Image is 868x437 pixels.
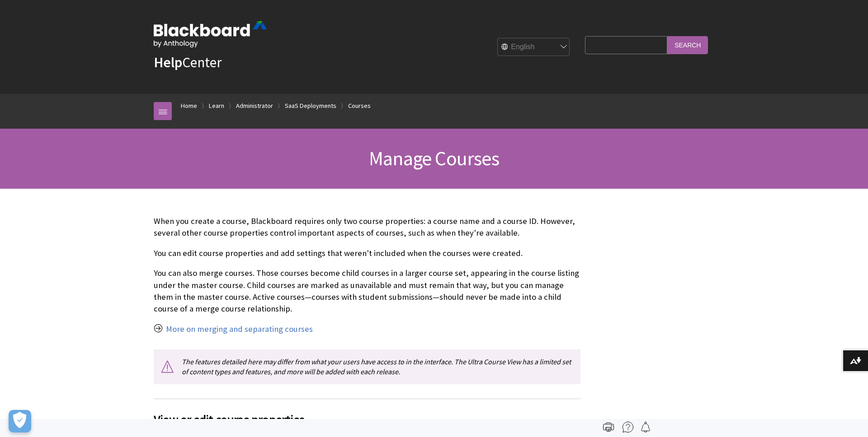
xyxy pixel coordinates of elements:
input: Search [667,36,708,54]
p: When you create a course, Blackboard requires only two course properties: a course name and a cou... [154,215,580,239]
span: Manage Courses [369,146,499,171]
a: Administrator [236,100,273,112]
p: You can edit course properties and add settings that weren't included when the courses were created. [154,247,580,259]
p: You can also merge courses. Those courses become child courses in a larger course set, appearing ... [154,267,580,315]
select: Site Language Selector [498,38,570,56]
strong: Help [154,53,182,71]
button: Open Preferences [9,410,31,432]
p: The features detailed here may differ from what your users have access to in the interface. The U... [154,349,580,384]
a: Courses [348,100,371,112]
img: More help [623,422,633,432]
img: Blackboard by Anthology [154,21,267,47]
img: Follow this page [640,422,651,432]
span: View or edit course properties [154,410,580,429]
a: Learn [209,100,224,112]
a: SaaS Deployments [285,100,336,112]
img: Print [603,422,614,432]
a: Home [181,100,197,112]
a: HelpCenter [154,53,222,71]
a: More on merging and separating courses [166,324,313,335]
